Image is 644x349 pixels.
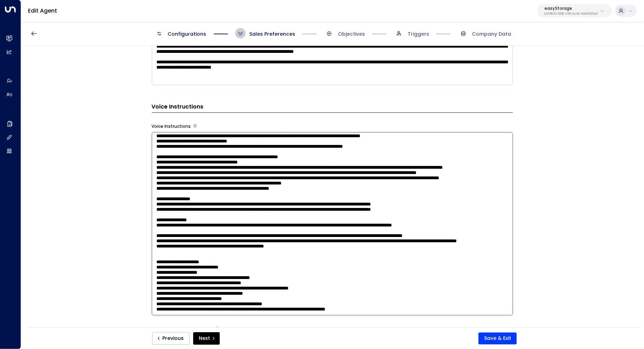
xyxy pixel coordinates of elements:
[152,123,191,130] label: Voice Instructions
[537,4,612,18] button: easyStorageb4f09b35-6698-4786-bcde-ffeb9f535e2f
[249,30,295,37] span: Sales Preferences
[338,30,365,37] span: Objectives
[216,327,219,330] button: The opening message when answering incoming calls. Use placeholders: [Lead Name], [Copilot Name],...
[193,124,197,128] button: Provide specific instructions for phone conversations, such as tone, pacing, information to empha...
[408,30,429,37] span: Triggers
[544,13,598,15] p: b4f09b35-6698-4786-bcde-ffeb9f535e2f
[152,332,190,345] button: Previous
[28,7,57,15] a: Edit Agent
[544,6,598,11] p: easyStorage
[168,30,206,37] span: Configurations
[472,30,511,37] span: Company Data
[479,333,517,344] button: Save & Exit
[193,332,220,345] button: Next
[152,326,213,332] label: Voice First Inbound Message
[152,103,513,113] h3: Voice Instructions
